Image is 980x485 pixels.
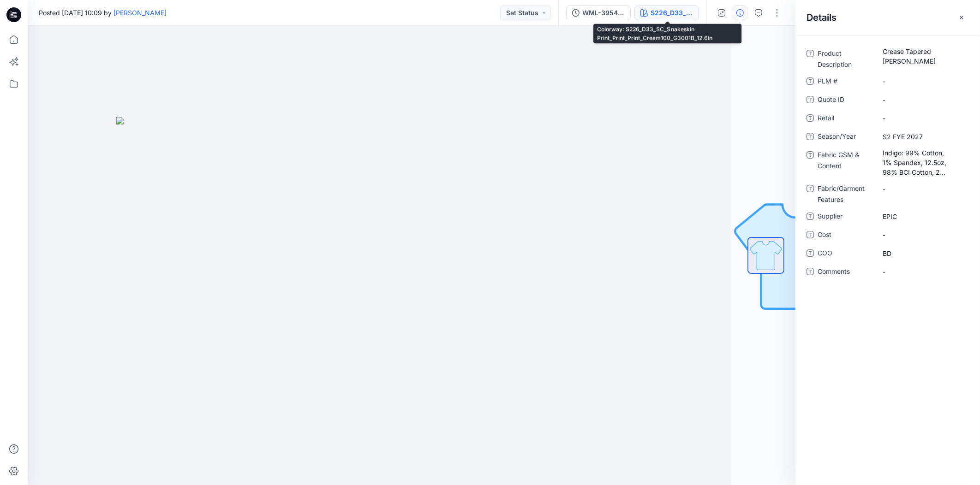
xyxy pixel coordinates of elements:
[733,6,747,20] button: Details
[39,8,167,18] span: Posted [DATE] 10:09 by
[818,131,873,144] span: Season/Year
[883,184,963,194] span: -
[818,266,873,279] span: Comments
[818,229,873,242] span: Cost
[818,94,873,107] span: Quote ID
[566,6,631,20] button: WML-3954-2026 Crease Tapered Jean_Full Colorway
[883,148,963,177] span: Indigo: 99% Cotton, 1% Spandex, 12.5oz, 98% BCI Cotton, 2% Spandex, 12oz
[582,8,625,18] div: WML-3954-2026 Crease Tapered Jean_Full Colorway
[116,117,578,485] img: eyJhbGciOiJIUzI1NiIsImtpZCI6IjAiLCJzbHQiOiJzZXMiLCJ0eXAiOiJKV1QifQ.eyJkYXRhIjp7InR5cGUiOiJzdG9yYW...
[818,48,873,70] span: Product Description
[818,248,873,260] span: COO
[807,12,837,23] h2: Details
[748,238,783,273] img: All colorways
[883,47,963,66] span: Crease Tapered Jean
[634,6,699,20] button: S226_D33_SC_Snakeskin Print_Print_Print_Cream100_G3001B_12.6in
[883,77,963,86] span: -
[818,112,873,125] span: Retail
[651,8,693,18] div: S226_D33_SC_Snakeskin Print_Print_Print_Cream100_G3001B_12.6in
[883,113,963,123] span: -
[883,230,963,240] span: -
[818,183,873,205] span: Fabric/Garment Features
[818,211,873,224] span: Supplier
[114,9,167,17] a: [PERSON_NAME]
[818,76,873,89] span: PLM #
[883,132,963,142] span: S2 FYE 2027
[883,95,963,105] span: -
[883,267,963,277] span: -
[731,191,860,320] img: No Outline
[883,212,963,221] span: EPIC
[818,149,873,177] span: Fabric GSM & Content
[883,248,963,258] span: BD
